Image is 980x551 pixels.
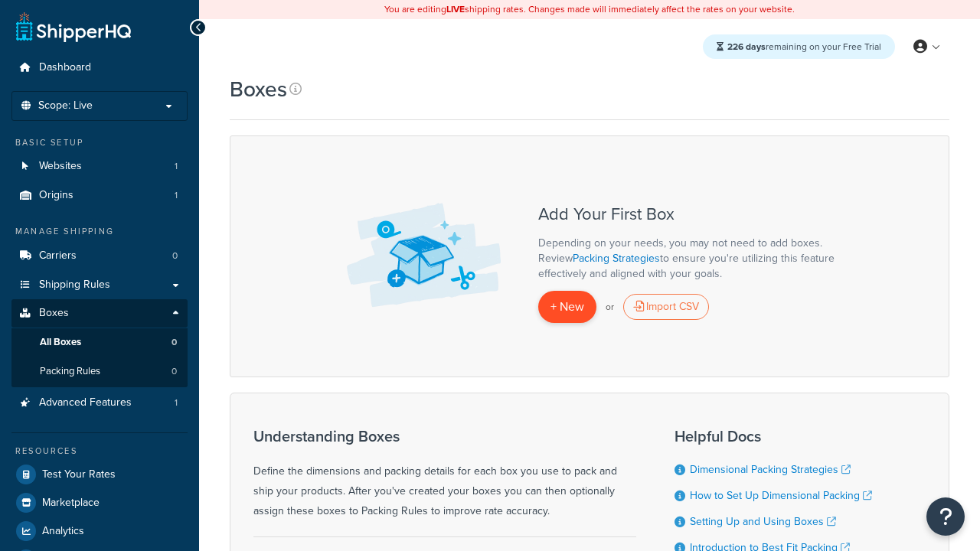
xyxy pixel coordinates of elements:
span: Analytics [42,525,84,538]
a: Origins 1 [11,181,188,210]
a: Dashboard [11,54,188,82]
span: Marketplace [42,497,100,510]
li: Advanced Features [11,389,188,417]
span: 1 [175,160,178,173]
span: Carriers [39,249,77,262]
div: Import CSV [623,294,709,320]
a: Dimensional Packing Strategies [690,461,851,478]
a: + New [538,291,596,322]
a: Packing Rules 0 [11,357,188,386]
div: Basic Setup [11,136,188,149]
li: Origins [11,181,188,210]
span: Websites [39,160,82,173]
a: Advanced Features 1 [11,389,188,417]
a: Setting Up and Using Boxes [690,514,836,530]
li: Websites [11,152,188,181]
div: Resources [11,445,188,458]
b: LIVE [446,2,465,16]
span: Scope: Live [38,99,93,112]
h1: Boxes [230,74,287,104]
div: Manage Shipping [11,225,188,238]
span: Advanced Features [39,396,132,409]
a: Websites 1 [11,152,188,181]
a: How to Set Up Dimensional Packing [690,487,872,504]
p: or [606,296,614,318]
a: Marketplace [11,489,188,517]
span: Origins [39,189,73,202]
span: 1 [175,396,178,409]
a: Analytics [11,517,188,545]
span: Boxes [39,307,69,320]
li: Boxes [11,299,188,386]
span: Shipping Rules [39,279,110,292]
li: Packing Rules [11,357,188,386]
span: 0 [171,336,177,349]
a: Boxes [11,299,188,328]
div: Define the dimensions and packing details for each box you use to pack and ship your products. Af... [253,428,636,521]
a: Test Your Rates [11,461,188,488]
strong: 226 days [727,40,766,54]
a: Shipping Rules [11,271,188,299]
h3: Add Your First Box [538,205,844,223]
span: 0 [172,249,178,262]
a: Carriers 0 [11,242,188,270]
a: Packing Strategies [573,250,660,266]
div: remaining on your Free Trial [703,34,895,59]
span: + New [550,298,584,315]
span: All Boxes [40,336,81,349]
li: Carriers [11,242,188,270]
h3: Understanding Boxes [253,428,636,445]
span: Test Your Rates [42,468,116,481]
a: ShipperHQ Home [16,11,131,42]
button: Open Resource Center [926,497,965,536]
p: Depending on your needs, you may not need to add boxes. Review to ensure you're utilizing this fe... [538,236,844,282]
span: 0 [171,365,177,378]
span: Packing Rules [40,365,100,378]
span: Dashboard [39,61,91,74]
li: All Boxes [11,328,188,357]
span: 1 [175,189,178,202]
a: All Boxes 0 [11,328,188,357]
h3: Helpful Docs [675,428,915,445]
